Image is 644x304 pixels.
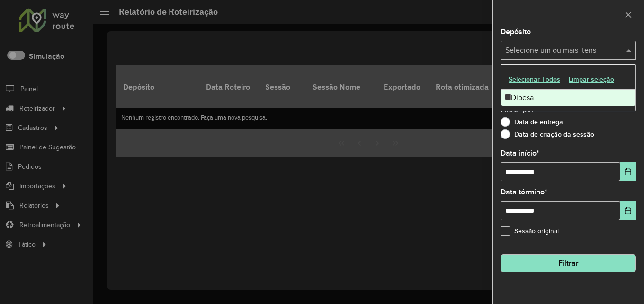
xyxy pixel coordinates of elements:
[501,186,547,198] label: Data término
[501,26,531,37] label: Depósito
[620,201,636,220] button: Choose Date
[504,72,564,87] button: Selecionar Todos
[501,90,635,106] div: Dibesa
[501,117,563,127] label: Data de entrega
[501,129,594,139] label: Data de criação da sessão
[620,162,636,181] button: Choose Date
[501,64,636,111] ng-dropdown-panel: Options list
[501,147,539,159] label: Data início
[564,72,618,87] button: Limpar seleção
[501,254,636,272] button: Filtrar
[501,226,559,236] label: Sessão original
